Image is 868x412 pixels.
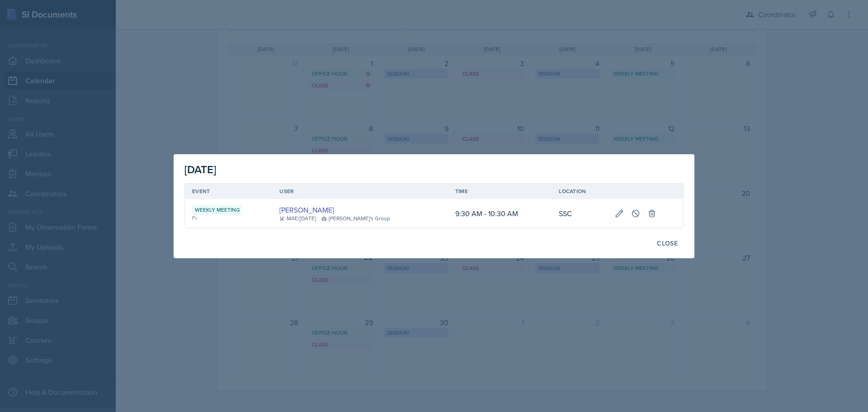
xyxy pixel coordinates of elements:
button: Close [651,236,684,251]
th: User [272,184,448,199]
div: [PERSON_NAME]'s Group [321,214,390,223]
a: [PERSON_NAME] [279,204,334,215]
td: SSC [552,199,608,228]
td: 9:30 AM - 10:30 AM [448,199,552,228]
th: Location [552,184,608,199]
div: MAE/[DATE] [279,214,316,223]
th: Event [185,184,272,199]
div: Close [657,240,678,247]
th: Time [448,184,552,199]
div: [DATE] [184,161,684,178]
div: Weekly Meeting [192,205,243,215]
div: Fr [192,214,265,222]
